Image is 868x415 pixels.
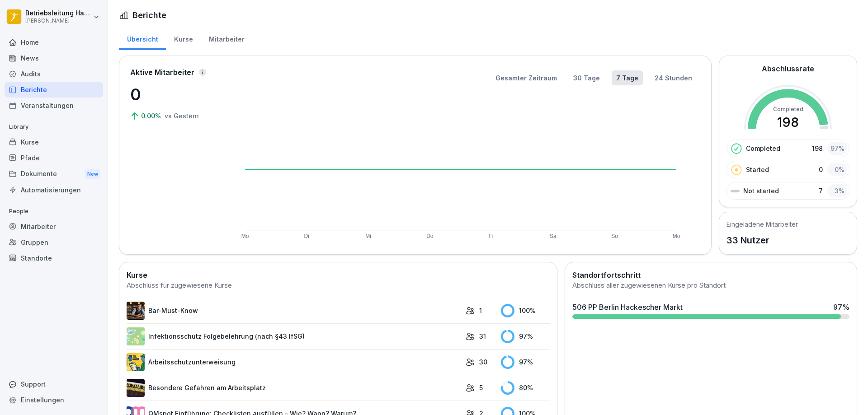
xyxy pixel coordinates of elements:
div: 80 % [501,381,550,395]
p: 0.00% [141,111,163,121]
div: 0 % [827,163,847,176]
p: 31 [479,331,486,341]
a: DokumenteNew [5,166,103,182]
a: Automatisierungen [5,182,103,198]
div: 97 % [833,302,849,312]
img: zq4t51x0wy87l3xh8s87q7rq.png [127,379,145,397]
button: 24 Stunden [650,70,697,85]
div: Abschluss aller zugewiesenen Kurse pro Standort [572,280,849,291]
p: 1 [479,306,482,315]
div: Support [5,376,103,392]
p: Completed [746,144,780,153]
text: Mo [241,233,249,239]
text: Fr [489,233,494,239]
div: Abschluss für zugewiesene Kurse [127,280,550,291]
div: 3 % [827,184,847,197]
p: [PERSON_NAME] [25,18,91,24]
a: Veranstaltungen [5,98,103,113]
a: Pfade [5,150,103,166]
a: Gruppen [5,234,103,250]
img: bgsrfyvhdm6180ponve2jajk.png [127,353,145,371]
p: 0 [819,165,823,174]
p: Started [746,165,769,174]
text: Sa [550,233,557,239]
button: 7 Tage [612,70,643,85]
text: Mo [673,233,680,239]
a: Kurse [166,27,201,50]
p: 5 [479,383,483,392]
div: New [85,169,100,179]
a: Infektionsschutz Folgebelehrung (nach §43 IfSG) [127,327,461,345]
a: 506 PP Berlin Hackescher Markt97% [569,298,853,322]
img: tgff07aey9ahi6f4hltuk21p.png [127,327,145,345]
p: 198 [812,144,823,153]
button: Gesamter Zeitraum [491,70,561,85]
div: Dokumente [5,166,103,182]
h5: Eingeladene Mitarbeiter [726,219,798,229]
a: News [5,50,103,66]
a: Mitarbeiter [5,219,103,234]
text: Di [304,233,309,239]
h2: Kurse [127,270,550,280]
a: Mitarbeiter [201,27,252,50]
a: Home [5,34,103,50]
p: Betriebsleitung Hackescher Marktz [25,9,91,17]
text: So [611,233,618,239]
a: Bar-Must-Know [127,302,461,320]
h2: Standortfortschritt [572,270,849,280]
div: 506 PP Berlin Hackescher Markt [572,302,683,312]
p: Not started [743,186,779,196]
div: 97 % [501,330,550,343]
a: Kurse [5,134,103,150]
p: 33 Nutzer [726,233,798,247]
a: Standorte [5,250,103,266]
h1: Berichte [132,9,166,21]
p: vs Gestern [165,111,199,121]
p: People [5,204,103,219]
div: 100 % [501,304,550,317]
p: 0 [130,82,221,107]
text: Mi [365,233,371,239]
p: 30 [479,357,487,367]
button: 30 Tage [569,70,604,85]
a: Arbeitsschutzunterweisung [127,353,461,371]
a: Einstellungen [5,392,103,408]
a: Übersicht [119,27,166,50]
a: Berichte [5,82,103,98]
h2: Abschlussrate [762,63,814,74]
a: Besondere Gefahren am Arbeitsplatz [127,379,461,397]
div: 97 % [501,355,550,369]
a: Audits [5,66,103,82]
text: Do [426,233,434,239]
img: avw4yih0pjczq94wjribdn74.png [127,302,145,320]
p: 7 [819,186,823,196]
div: 97 % [827,142,847,155]
p: Aktive Mitarbeiter [130,67,194,78]
p: Library [5,120,103,134]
